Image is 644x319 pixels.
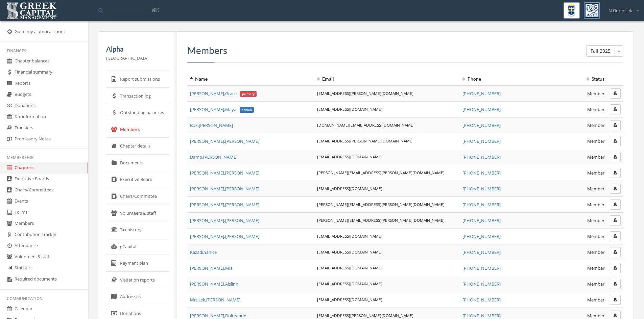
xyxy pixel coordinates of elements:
[544,73,607,85] th: Status
[462,138,501,144] a: [PHONE_NUMBER]
[106,188,169,205] a: Chairs/Committee
[317,281,382,286] a: [EMAIL_ADDRESS][DOMAIN_NAME]
[190,186,259,192] a: [PERSON_NAME],[PERSON_NAME]
[544,244,607,260] td: Member
[615,45,623,57] button: Fall 2025
[106,121,169,138] a: Members
[544,165,607,181] td: Member
[190,249,217,255] a: Kazadi,Yanice
[544,228,607,244] td: Member
[190,106,254,112] a: [PERSON_NAME],Mayaadmin
[190,265,233,271] span: [PERSON_NAME] , Mia
[462,297,501,303] a: [PHONE_NUMBER]
[317,122,414,128] a: [DOMAIN_NAME][EMAIL_ADDRESS][DOMAIN_NAME]
[544,292,607,308] td: Member
[106,71,169,88] a: Report submissions
[544,181,607,196] td: Member
[106,45,169,53] h5: Alpha
[544,212,607,228] td: Member
[190,170,259,176] span: [PERSON_NAME] , [PERSON_NAME]
[462,249,501,255] a: [PHONE_NUMBER]
[462,122,501,128] a: [PHONE_NUMBER]
[317,265,382,270] a: [EMAIL_ADDRESS][DOMAIN_NAME]
[190,154,237,160] span: Damp , [PERSON_NAME]
[190,233,259,239] span: [PERSON_NAME] , [PERSON_NAME]
[317,186,382,191] a: [EMAIL_ADDRESS][DOMAIN_NAME]
[106,88,169,105] a: Transaction log
[106,238,169,255] a: gCapital
[462,186,501,192] a: [PHONE_NUMBER]
[317,154,382,159] a: [EMAIL_ADDRESS][DOMAIN_NAME]
[317,170,445,175] a: [PERSON_NAME][EMAIL_ADDRESS][PERSON_NAME][DOMAIN_NAME]
[106,54,169,62] p: [GEOGRAPHIC_DATA]
[544,196,607,212] td: Member
[462,265,501,271] a: [PHONE_NUMBER]
[317,233,382,239] a: [EMAIL_ADDRESS][DOMAIN_NAME]
[460,73,544,85] th: Phone
[462,233,501,239] a: [PHONE_NUMBER]
[187,73,314,85] th: Name
[190,313,246,319] a: [PERSON_NAME],Doireanne
[190,217,259,223] a: [PERSON_NAME],[PERSON_NAME]
[317,217,445,223] a: [PERSON_NAME][EMAIL_ADDRESS][PERSON_NAME][DOMAIN_NAME]
[544,101,607,117] td: Member
[106,221,169,238] a: Tax history
[317,249,382,255] a: [EMAIL_ADDRESS][DOMAIN_NAME]
[544,117,607,133] td: Member
[190,90,256,97] span: [PERSON_NAME] , Grace
[190,281,238,287] span: [PERSON_NAME] , Aislinn
[314,73,460,85] th: Email
[190,297,240,303] a: Mrusek,[PERSON_NAME]
[106,272,169,289] a: Visitation reports
[106,138,169,155] a: Chapter details
[462,170,501,176] a: [PHONE_NUMBER]
[586,45,615,57] button: Fall 2025
[190,202,259,208] a: [PERSON_NAME],[PERSON_NAME]
[190,138,259,144] a: [PERSON_NAME],[PERSON_NAME]
[544,85,607,102] td: Member
[190,281,238,287] a: [PERSON_NAME],Aislinn
[190,297,240,303] span: Mrusek , [PERSON_NAME]
[190,249,217,255] span: Kazadi , Yanice
[190,313,246,319] span: [PERSON_NAME] , Doireanne
[317,106,382,112] a: [EMAIL_ADDRESS][DOMAIN_NAME]
[544,133,607,149] td: Member
[190,202,259,208] span: [PERSON_NAME] , [PERSON_NAME]
[240,107,254,113] span: admin
[106,205,169,222] a: Volunteers & staff
[317,138,413,143] a: [EMAIL_ADDRESS][PERSON_NAME][DOMAIN_NAME]
[190,90,256,97] a: [PERSON_NAME],Graceprimary
[462,90,501,97] a: [PHONE_NUMBER]
[190,122,233,128] span: Box , [PERSON_NAME]
[317,313,413,318] a: [EMAIL_ADDRESS][PERSON_NAME][DOMAIN_NAME]
[609,7,632,14] span: N Gorensek
[190,265,233,271] a: [PERSON_NAME],Mia
[190,170,259,176] a: [PERSON_NAME],[PERSON_NAME]
[190,233,259,239] a: [PERSON_NAME],[PERSON_NAME]
[190,186,259,192] span: [PERSON_NAME] , [PERSON_NAME]
[462,217,501,223] a: [PHONE_NUMBER]
[544,149,607,165] td: Member
[190,122,233,128] a: Box,[PERSON_NAME]
[190,106,254,112] span: [PERSON_NAME] , Maya
[106,104,169,121] a: Outstanding balances
[317,202,445,207] a: [PERSON_NAME][EMAIL_ADDRESS][PERSON_NAME][DOMAIN_NAME]
[190,217,259,223] span: [PERSON_NAME] , [PERSON_NAME]
[462,202,501,208] a: [PHONE_NUMBER]
[187,45,623,56] h3: Members
[604,2,639,14] div: N Gorensek
[462,313,501,319] a: [PHONE_NUMBER]
[106,155,169,171] a: Documents
[462,281,501,287] a: [PHONE_NUMBER]
[544,260,607,276] td: Member
[317,90,413,96] a: [EMAIL_ADDRESS][PERSON_NAME][DOMAIN_NAME]
[462,154,501,160] a: [PHONE_NUMBER]
[106,288,169,305] a: Addresses
[317,297,382,302] a: [EMAIL_ADDRESS][DOMAIN_NAME]
[106,171,169,188] a: Executive Board
[190,154,237,160] a: Damp,[PERSON_NAME]
[462,106,501,112] a: [PHONE_NUMBER]
[544,276,607,292] td: Member
[240,91,257,97] span: primary
[151,6,159,13] span: ⌘K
